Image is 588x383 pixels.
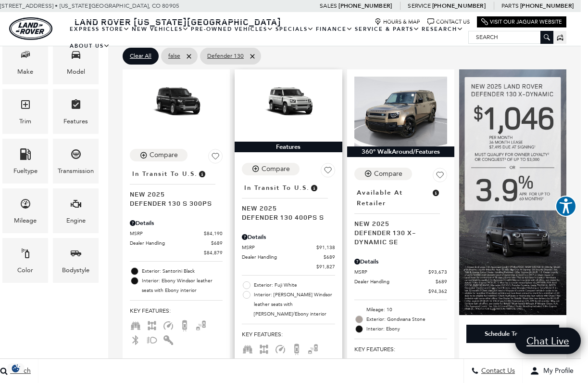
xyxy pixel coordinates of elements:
[130,167,223,208] a: In Transit to U.S.New 2025Defender 130 S 300PS
[433,168,447,186] button: Save Vehicle
[53,238,99,283] div: BodystyleBodystyle
[53,188,99,233] div: EngineEngine
[142,266,223,276] span: Exterior: Santorini Black
[207,50,244,62] span: Defender 130
[428,268,447,276] span: $93,673
[427,18,470,26] a: Contact Us
[13,166,38,176] div: Fueltype
[2,188,48,233] div: MileageMileage
[354,186,447,246] a: Available at RetailerNew 2025Defender 130 X-Dynamic SE
[58,166,94,176] div: Transmission
[130,198,215,208] span: Defender 130 S 300PS
[63,116,88,127] div: Features
[190,21,275,38] a: Pre-Owned Vehicles
[354,219,440,228] span: New 2025
[130,321,141,328] span: Third Row Seats
[130,50,151,62] span: Clear All
[242,244,316,251] span: MSRP
[242,329,335,340] span: Key Features :
[195,321,207,328] span: Blind Spot Monitor
[150,151,178,159] div: Compare
[354,21,421,38] a: Service & Parts
[20,245,31,265] span: Color
[324,253,335,261] span: $689
[130,230,204,237] span: MSRP
[142,276,223,295] span: Interior: Ebony Windsor leather seats with Ebony interior
[408,2,430,9] span: Service
[204,230,223,237] span: $84,190
[2,89,48,134] div: TrimTrim
[242,233,335,241] div: Pricing Details - Defender 130 400PS S
[315,21,354,38] a: Finance
[53,89,99,134] div: FeaturesFeatures
[131,21,190,38] a: New Vehicles
[9,17,52,40] img: Land Rover
[432,2,486,10] a: [PHONE_NUMBER]
[291,345,302,352] span: Backup Camera
[130,239,223,247] a: Dealer Handling $689
[14,215,37,226] div: Mileage
[485,330,540,338] div: Schedule Test Drive
[262,165,290,173] div: Compare
[354,278,447,285] a: Dealer Handling $689
[19,116,31,127] div: Trim
[357,187,431,209] span: Available at Retailer
[310,183,318,193] span: Vehicle has shipped from factory of origin. Estimated time of delivery to Retailer is on average ...
[2,139,48,184] div: FueltypeFueltype
[163,336,174,343] span: Interior Accents
[69,21,131,38] a: EXPRESS STORE
[520,2,574,10] a: [PHONE_NUMBER]
[242,163,300,175] button: Compare Vehicle
[275,345,286,352] span: Adaptive Cruise Control
[17,265,33,276] div: Color
[338,2,392,10] a: [PHONE_NUMBER]
[53,139,99,184] div: TransmissionTransmission
[130,249,223,256] a: $84,879
[2,39,48,84] div: MakeMake
[539,367,574,375] span: My Profile
[242,253,323,261] span: Dealer Handling
[316,244,335,251] span: $91,138
[354,305,447,315] li: Mileage: 10
[130,189,215,198] span: New 2025
[20,196,31,215] span: Mileage
[168,50,180,62] span: false
[242,253,335,261] a: Dealer Handling $689
[316,263,335,270] span: $91,827
[522,334,574,347] span: Chat Live
[242,244,335,251] a: MSRP $91,138
[179,321,190,328] span: Backup Camera
[242,345,253,352] span: Third Row Seats
[70,146,82,166] span: Transmission
[130,77,223,129] img: 2025 LAND ROVER Defender 130 S 300PS
[523,359,581,383] button: Open user profile menu
[242,203,327,212] span: New 2025
[428,288,447,295] span: $94,362
[347,146,454,157] div: 360° WalkAround/Features
[5,363,27,373] img: Opt-Out Icon
[258,345,270,352] span: AWD
[2,238,48,283] div: ColorColor
[466,325,559,343] div: Schedule Test Drive
[254,280,335,290] span: Exterior: Fuji White
[132,169,198,179] span: In Transit to U.S.
[481,18,562,26] a: Visit Our Jaguar Website
[146,336,158,343] span: Fog Lights
[431,187,440,209] span: Vehicle is in stock and ready for immediate delivery. Due to demand, availability is subject to c...
[321,163,335,181] button: Save Vehicle
[130,219,223,227] div: Pricing Details - Defender 130 S 300PS
[70,196,82,215] span: Engine
[66,215,86,226] div: Engine
[436,278,447,285] span: $689
[69,16,287,27] a: Land Rover [US_STATE][GEOGRAPHIC_DATA]
[354,288,447,295] a: $94,362
[254,290,335,319] span: Interior: [PERSON_NAME] Windsor leather seats with [PERSON_NAME]/Ebony interior
[244,183,310,193] span: In Transit to U.S.
[320,2,337,9] span: Sales
[62,265,89,276] div: Bodystyle
[17,66,33,77] div: Make
[130,239,211,247] span: Dealer Handling
[375,18,420,26] a: Hours & Map
[20,96,31,116] span: Trim
[67,66,85,77] div: Model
